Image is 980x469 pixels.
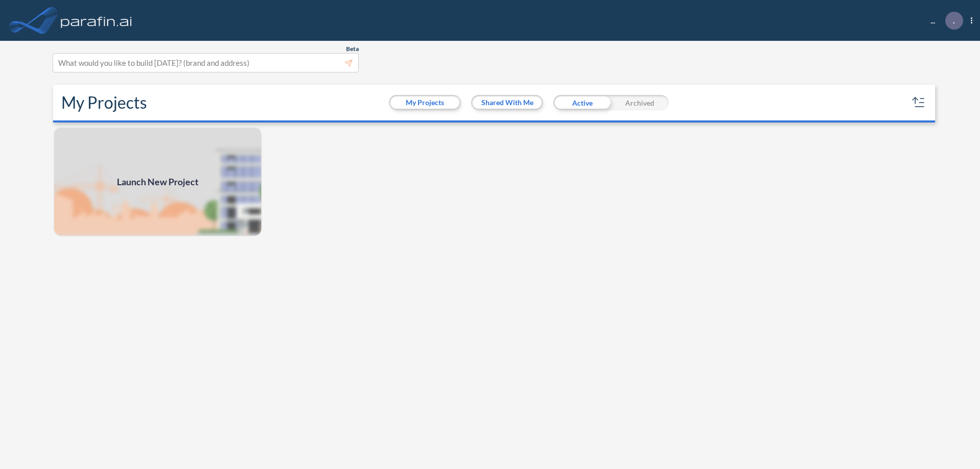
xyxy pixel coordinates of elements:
[59,10,134,31] img: logo
[915,12,972,30] div: ...
[61,93,147,112] h2: My Projects
[117,175,199,189] span: Launch New Project
[53,127,262,237] img: add
[953,16,955,25] p: .
[553,95,611,110] div: Active
[53,127,262,237] a: Launch New Project
[611,95,669,110] div: Archived
[346,45,359,53] span: Beta
[390,96,459,109] button: My Projects
[473,96,542,109] button: Shared With Me
[911,94,927,111] button: sort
